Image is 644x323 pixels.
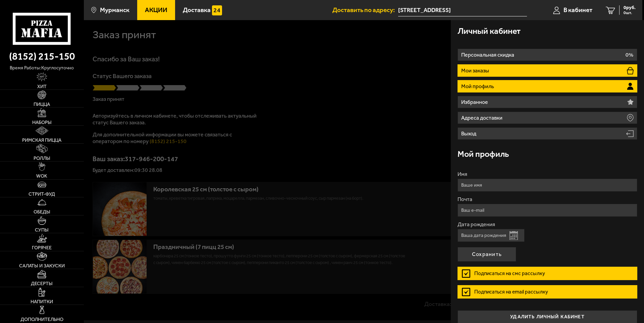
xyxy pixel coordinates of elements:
input: Ваше имя [458,179,637,192]
span: Обеды [34,209,50,214]
span: Дополнительно [20,317,63,322]
span: Мурманск [100,7,129,13]
span: 0 руб. [624,5,636,10]
h3: Мой профиль [458,150,509,158]
span: Горячее [32,245,52,250]
label: Подписаться на смс рассылку [458,267,637,280]
input: Ваша дата рождения [458,229,525,242]
label: Почта [458,197,637,202]
span: Римская пицца [22,138,61,142]
img: 15daf4d41897b9f0e9f617042186c801.svg [212,5,222,15]
p: Адреса доставки [461,115,504,121]
span: В кабинет [563,7,592,13]
span: Хит [37,84,47,89]
span: Акции [145,7,167,13]
p: Мои заказы [461,68,491,73]
label: Дата рождения [458,222,637,227]
span: Салаты и закуски [19,263,65,268]
p: 0% [626,52,633,58]
span: Доставить по адресу: [332,7,398,13]
p: Мой профиль [461,84,496,89]
span: Десерты [31,281,53,286]
span: Наборы [32,120,52,125]
h3: Личный кабинет [458,27,521,35]
label: Имя [458,172,637,177]
span: WOK [36,174,47,178]
span: Супы [35,228,49,232]
span: Роллы [34,156,50,160]
p: Выход [461,131,478,136]
button: Сохранить [458,247,516,262]
span: Стрит-фуд [29,192,55,196]
span: Доставка [183,7,211,13]
input: Ваш e-mail [458,204,637,217]
label: Подписаться на email рассылку [458,285,637,299]
span: Напитки [31,299,53,304]
p: Избранное [461,100,490,105]
p: Персональная скидка [461,52,516,58]
span: 0 шт. [624,11,636,15]
span: Пицца [34,102,50,107]
input: Ваш адрес доставки [398,4,527,16]
button: Открыть календарь [509,231,518,240]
